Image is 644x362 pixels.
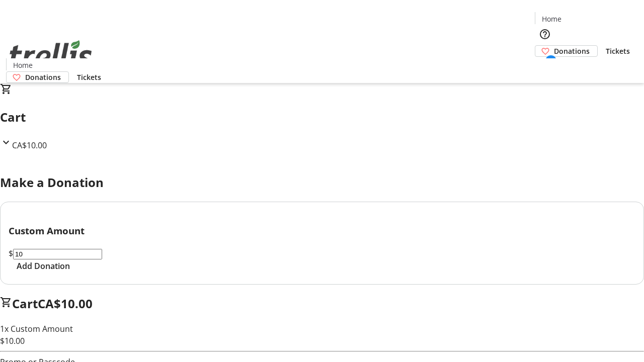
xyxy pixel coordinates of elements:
[535,14,568,24] a: Home
[606,46,630,56] span: Tickets
[6,29,96,79] img: Orient E2E Organization cokRgQ0ocx's Logo
[535,45,598,57] a: Donations
[9,248,13,259] span: $
[554,46,590,56] span: Donations
[17,260,70,272] span: Add Donation
[25,72,61,82] span: Donations
[542,14,561,24] span: Home
[12,140,47,151] span: CA$10.00
[13,249,102,259] input: Donation Amount
[9,260,78,272] button: Add Donation
[7,60,39,70] a: Home
[6,71,69,83] a: Donations
[77,72,101,82] span: Tickets
[69,72,109,82] a: Tickets
[535,24,555,44] button: Help
[38,295,93,312] span: CA$10.00
[535,57,555,77] button: Cart
[598,46,638,56] a: Tickets
[9,224,635,238] h3: Custom Amount
[13,60,33,70] span: Home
